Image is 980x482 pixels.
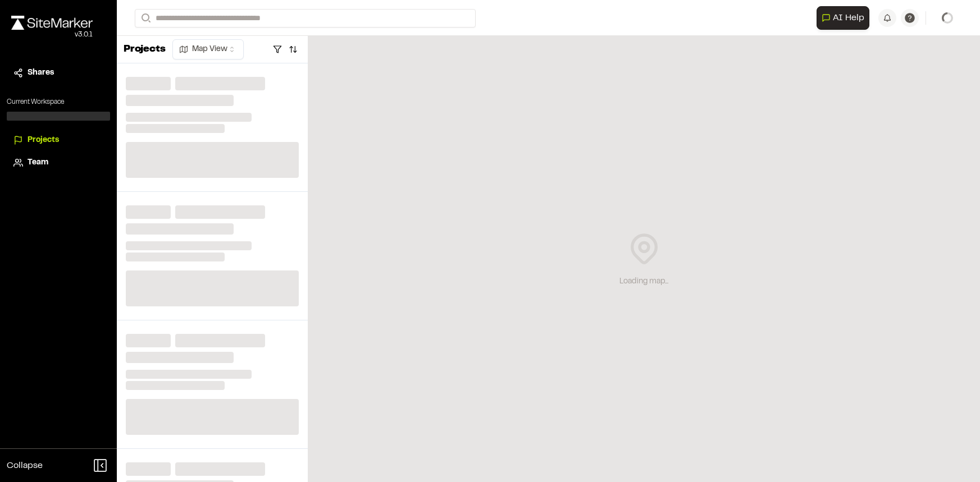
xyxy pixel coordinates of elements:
[28,67,54,79] span: Shares
[817,6,869,30] button: Open AI Assistant
[13,157,103,169] a: Team
[11,16,93,30] img: rebrand.png
[28,157,48,169] span: Team
[11,30,93,40] div: Oh geez...please don't...
[817,6,874,30] div: Open AI Assistant
[28,134,59,146] span: Projects
[7,459,43,472] span: Collapse
[619,276,668,288] div: Loading map...
[13,67,103,79] a: Shares
[833,11,864,25] span: AI Help
[7,97,110,107] p: Current Workspace
[135,9,155,27] button: Search
[124,42,166,57] p: Projects
[13,134,103,146] a: Projects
